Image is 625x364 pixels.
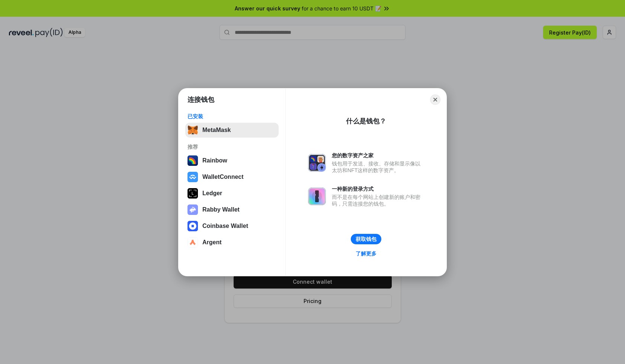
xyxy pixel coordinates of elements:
[202,157,227,164] div: Rainbow
[202,190,222,197] div: Ledger
[185,219,279,233] button: Coinbase Wallet
[332,160,424,174] div: 钱包用于发送、接收、存储和显示像以太坊和NFT这样的数字资产。
[185,202,279,217] button: Rabby Wallet
[356,236,376,242] div: 获取钱包
[430,94,440,105] button: Close
[185,153,279,168] button: Rainbow
[187,113,276,120] div: 已安装
[185,170,279,184] button: WalletConnect
[187,155,198,166] img: svg+xml,%3Csvg%20width%3D%22120%22%20height%3D%22120%22%20viewBox%3D%220%200%20120%20120%22%20fil...
[187,204,198,215] img: svg+xml,%3Csvg%20xmlns%3D%22http%3A%2F%2Fwww.w3.org%2F2000%2Fsvg%22%20fill%3D%22none%22%20viewBox...
[185,186,279,201] button: Ledger
[187,125,198,135] img: svg+xml,%3Csvg%20fill%3D%22none%22%20height%3D%2233%22%20viewBox%3D%220%200%2035%2033%22%20width%...
[185,123,279,138] button: MetaMask
[187,144,276,150] div: 推荐
[187,95,214,104] h1: 连接钱包
[332,186,424,192] div: 一种新的登录方式
[346,117,386,126] div: 什么是钱包？
[202,239,222,246] div: Argent
[187,188,198,199] img: svg+xml,%3Csvg%20xmlns%3D%22http%3A%2F%2Fwww.w3.org%2F2000%2Fsvg%22%20width%3D%2228%22%20height%3...
[202,223,248,229] div: Coinbase Wallet
[187,237,198,248] img: svg+xml,%3Csvg%20width%3D%2228%22%20height%3D%2228%22%20viewBox%3D%220%200%2028%2028%22%20fill%3D...
[332,194,424,207] div: 而不是在每个网站上创建新的账户和密码，只需连接您的钱包。
[351,249,381,258] a: 了解更多
[356,250,376,257] div: 了解更多
[308,154,326,172] img: svg+xml,%3Csvg%20xmlns%3D%22http%3A%2F%2Fwww.w3.org%2F2000%2Fsvg%22%20fill%3D%22none%22%20viewBox...
[332,152,424,159] div: 您的数字资产之家
[202,206,240,213] div: Rabby Wallet
[187,172,198,182] img: svg+xml,%3Csvg%20width%3D%2228%22%20height%3D%2228%22%20viewBox%3D%220%200%2028%2028%22%20fill%3D...
[185,235,279,250] button: Argent
[308,187,326,205] img: svg+xml,%3Csvg%20xmlns%3D%22http%3A%2F%2Fwww.w3.org%2F2000%2Fsvg%22%20fill%3D%22none%22%20viewBox...
[202,174,244,180] div: WalletConnect
[351,234,381,244] button: 获取钱包
[202,127,231,133] div: MetaMask
[187,221,198,231] img: svg+xml,%3Csvg%20width%3D%2228%22%20height%3D%2228%22%20viewBox%3D%220%200%2028%2028%22%20fill%3D...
